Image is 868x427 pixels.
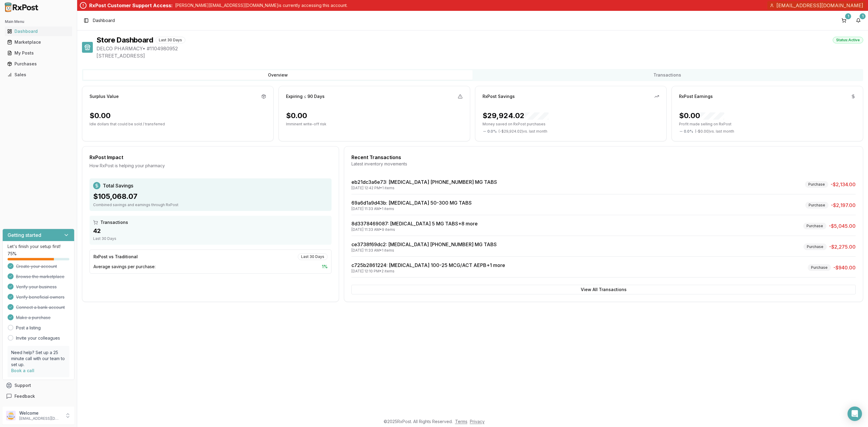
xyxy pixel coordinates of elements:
[483,122,659,127] p: Money saved on RxPost purchases
[2,27,74,36] button: Dashboard
[90,163,332,169] div: How RxPost is helping your pharmacy
[470,419,485,424] a: Privacy
[286,111,307,121] div: $0.00
[156,37,185,43] div: Last 30 Days
[803,223,826,229] div: Purchase
[16,263,57,269] span: Create your account
[498,129,547,134] span: ( - $29,924.02 ) vs. last month
[848,407,862,421] div: Open Intercom Messenger
[5,58,72,69] a: Purchases
[5,19,72,24] h2: Main Menu
[805,202,829,209] div: Purchase
[2,70,74,80] button: Sales
[7,50,70,56] div: My Posts
[93,192,328,201] div: $105,068.07
[7,61,70,67] div: Purchases
[11,350,66,368] p: Need help? Set up a 25 minute call with our team to set up.
[679,93,713,99] div: RxPost Earnings
[286,93,325,99] div: Expiring ≤ 90 Days
[805,181,828,188] div: Purchase
[93,236,328,241] div: Last 30 Days
[351,227,478,232] div: [DATE] 11:33 AM • 9 items
[679,111,724,121] div: $0.00
[684,129,693,134] span: 0.0 %
[351,269,505,274] div: [DATE] 12:10 PM • 2 items
[11,368,34,373] a: Book a call
[93,17,115,24] nav: breadcrumb
[2,391,74,402] button: Feedback
[831,181,856,188] span: -$2,134.00
[829,222,856,230] span: -$5,045.00
[16,274,64,280] span: Browse the marketplace
[351,206,472,211] div: [DATE] 11:33 AM • 1 items
[19,416,61,421] p: [EMAIL_ADDRESS][DOMAIN_NAME]
[483,93,515,99] div: RxPost Savings
[5,69,72,80] a: Sales
[679,122,856,127] p: Profit made selling on RxPost
[93,227,328,235] div: 42
[16,335,60,341] a: Invite your colleagues
[351,248,497,253] div: [DATE] 11:33 AM • 1 items
[2,2,41,12] img: RxPost Logo
[90,154,332,161] div: RxPost Impact
[298,253,328,260] div: Last 30 Days
[2,48,74,58] button: My Posts
[7,72,70,78] div: Sales
[351,154,856,161] div: Recent Transactions
[100,219,128,225] span: Transactions
[286,122,463,127] p: Imminent write-off risk
[5,26,72,37] a: Dashboard
[351,161,856,167] div: Latest inventory movements
[93,203,328,207] div: Combined savings and earnings through RxPost
[16,284,57,290] span: Verify your business
[8,251,17,257] span: 75 %
[473,70,862,80] button: Transactions
[831,202,856,209] span: -$2,197.00
[7,28,70,34] div: Dashboard
[90,122,266,127] p: Idle dollars that could be sold / transferred
[7,39,70,45] div: Marketplace
[96,52,863,59] span: [STREET_ADDRESS]
[6,411,16,420] img: User avatar
[2,37,74,47] button: Marketplace
[833,264,856,271] span: -$940.00
[351,186,497,190] div: [DATE] 12:42 PM • 1 items
[175,2,348,8] p: [PERSON_NAME][EMAIL_ADDRESS][DOMAIN_NAME] is currently accessing this account.
[90,111,111,121] div: $0.00
[455,419,467,424] a: Terms
[96,45,863,52] span: DELCO PHARMACY • # 1104980952
[487,129,497,134] span: 0.0 %
[16,315,51,321] span: Make a purchase
[8,231,41,239] h3: Getting started
[103,182,133,189] span: Total Savings
[351,241,497,247] a: ce3738f69dc2: [MEDICAL_DATA] [PHONE_NUMBER] MG TABS
[93,17,115,24] span: Dashboard
[93,264,156,270] span: Average savings per purchase:
[483,111,549,121] div: $29,924.02
[804,243,827,250] div: Purchase
[351,200,472,206] a: 69a6d1a9d43b: [MEDICAL_DATA] 50-300 MG TABS
[8,243,69,250] p: Let's finish your setup first!
[2,380,74,391] button: Support
[351,262,505,268] a: c725b2861224: [MEDICAL_DATA] 100-25 MCG/ACT AEPB+1 more
[96,35,153,45] h1: Store Dashboard
[322,264,328,270] span: 1 %
[89,2,173,9] div: RxPost Customer Support Access:
[829,243,856,250] span: -$2,275.00
[776,2,863,9] span: [EMAIL_ADDRESS][DOMAIN_NAME]
[5,48,72,58] a: My Posts
[860,13,866,19] div: 1
[351,221,478,227] a: 8d3378469087: [MEDICAL_DATA] 5 MG TABS+8 more
[351,285,856,294] button: View All Transactions
[93,254,138,260] div: RxPost vs Traditional
[854,16,863,25] button: 1
[839,16,849,25] button: 1
[16,304,65,310] span: Connect a bank account
[16,294,64,300] span: Verify beneficial owners
[845,13,851,19] div: 1
[14,393,35,399] span: Feedback
[808,264,831,271] div: Purchase
[19,410,61,416] p: Welcome
[351,179,497,185] a: eb21dc3a6e73: [MEDICAL_DATA] [PHONE_NUMBER] MG TABS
